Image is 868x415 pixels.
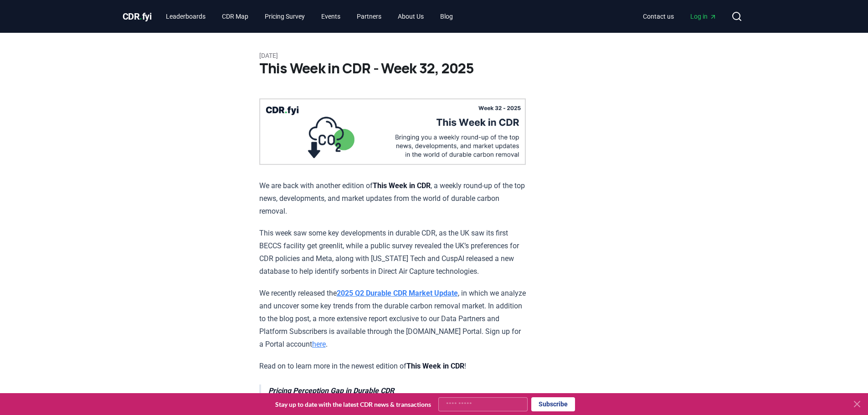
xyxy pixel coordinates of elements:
[312,340,326,348] a: here
[123,10,152,23] a: CDR.fyi
[259,179,526,218] p: We are back with another edition of , a weekly round-up of the top news, developments, and market...
[215,8,256,25] a: CDR Map
[257,8,312,25] a: Pricing Survey
[636,8,724,25] nav: Main
[390,8,431,25] a: About Us
[259,60,609,77] h1: This Week in CDR - Week 32, 2025
[349,8,389,25] a: Partners
[259,51,609,60] p: [DATE]
[406,362,464,370] strong: This Week in CDR
[268,386,394,395] strong: Pricing Perception Gap in Durable CDR
[433,8,460,25] a: Blog
[337,289,458,297] a: 2025 Q2 Durable CDR Market Update
[123,11,152,22] span: CDR fyi
[259,98,526,165] img: blog post image
[690,12,717,21] span: Log in
[159,8,460,25] nav: Main
[139,11,142,22] span: .
[259,360,526,373] p: Read on to learn more in the newest edition of !
[259,227,526,278] p: This week saw some key developments in durable CDR, as the UK saw its first BECCS facility get gr...
[159,8,213,25] a: Leaderboards
[314,8,348,25] a: Events
[259,287,526,351] p: We recently released the , in which we analyze and uncover some key trends from the durable carbo...
[683,8,724,25] a: Log in
[636,8,681,25] a: Contact us
[373,181,431,190] strong: This Week in CDR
